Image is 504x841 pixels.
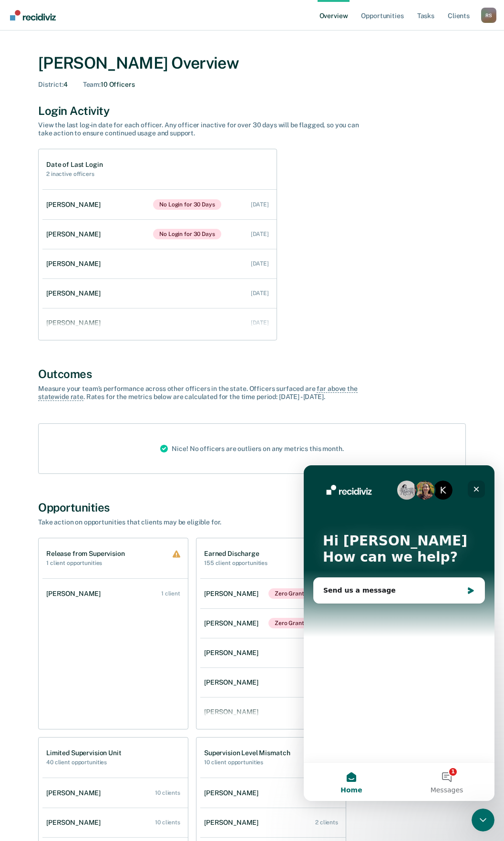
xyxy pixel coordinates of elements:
[83,81,101,88] span: Team :
[46,319,104,327] div: [PERSON_NAME]
[38,53,466,73] div: [PERSON_NAME] Overview
[38,385,372,401] div: Measure your team’s performance across other officer s in the state. Officer s surfaced are . Rat...
[268,588,313,599] span: Zero Grants
[204,789,262,797] div: [PERSON_NAME]
[46,590,104,598] div: [PERSON_NAME]
[200,698,346,726] a: [PERSON_NAME] 18 clients
[315,819,338,826] div: 2 clients
[42,809,188,836] a: [PERSON_NAME] 10 clients
[204,590,262,598] div: [PERSON_NAME]
[42,190,277,219] a: [PERSON_NAME]No Login for 30 Days [DATE]
[42,219,277,249] a: [PERSON_NAME]No Login for 30 Days [DATE]
[251,231,269,237] div: [DATE]
[38,121,372,137] div: View the last log-in date for each officer. Any officer inactive for over 30 days will be flagged...
[204,560,267,566] h2: 155 client opportunities
[46,260,104,268] div: [PERSON_NAME]
[481,8,496,23] div: R S
[204,550,267,558] h1: Earned Discharge
[153,199,221,210] span: No Login for 30 Days
[481,8,496,23] button: Profile dropdown button
[251,319,269,326] div: [DATE]
[46,789,104,797] div: [PERSON_NAME]
[46,560,125,566] h2: 1 client opportunities
[204,708,262,716] div: [PERSON_NAME]
[46,161,103,169] h1: Date of Last Login
[46,289,104,297] div: [PERSON_NAME]
[42,779,188,807] a: [PERSON_NAME] 10 clients
[204,619,262,627] div: [PERSON_NAME]
[200,669,346,696] a: [PERSON_NAME] 18 clients
[83,81,135,89] div: 10 Officers
[153,229,221,239] span: No Login for 30 Days
[46,749,122,757] h1: Limited Supervision Unit
[38,501,466,514] div: Opportunities
[46,230,104,238] div: [PERSON_NAME]
[10,10,56,21] img: Recidiviz
[472,809,494,831] iframe: Intercom live chat
[251,290,269,297] div: [DATE]
[46,819,104,827] div: [PERSON_NAME]
[200,809,346,836] a: [PERSON_NAME] 2 clients
[204,649,262,657] div: [PERSON_NAME]
[251,201,269,208] div: [DATE]
[161,590,180,597] div: 1 client
[42,309,277,337] a: [PERSON_NAME] [DATE]
[304,465,494,801] iframe: Intercom live chat
[200,577,346,610] a: [PERSON_NAME]Zero Grants 38 clients
[155,819,180,826] div: 10 clients
[268,618,313,628] span: Zero Grants
[46,759,122,766] h2: 40 client opportunities
[204,819,262,827] div: [PERSON_NAME]
[251,260,269,267] div: [DATE]
[46,550,125,558] h1: Release from Supervision
[46,201,104,209] div: [PERSON_NAME]
[38,518,372,526] div: Take action on opportunities that clients may be eligible for.
[204,759,290,766] h2: 10 client opportunities
[38,385,358,401] span: far above the statewide rate
[38,367,466,381] div: Outcomes
[38,104,466,118] div: Login Activity
[153,424,351,473] div: Nice! No officers are outliers on any metrics this month.
[42,250,277,277] a: [PERSON_NAME] [DATE]
[42,280,277,307] a: [PERSON_NAME] [DATE]
[46,171,103,177] h2: 2 inactive officers
[155,790,180,796] div: 10 clients
[204,678,262,687] div: [PERSON_NAME]
[200,779,346,807] a: [PERSON_NAME] 5 clients
[200,607,346,640] a: [PERSON_NAME]Zero Grants 34 clients
[200,639,346,667] a: [PERSON_NAME] 21 clients
[38,81,63,88] span: District :
[204,749,290,757] h1: Supervision Level Mismatch
[38,81,68,89] div: 4
[42,580,188,607] a: [PERSON_NAME] 1 client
